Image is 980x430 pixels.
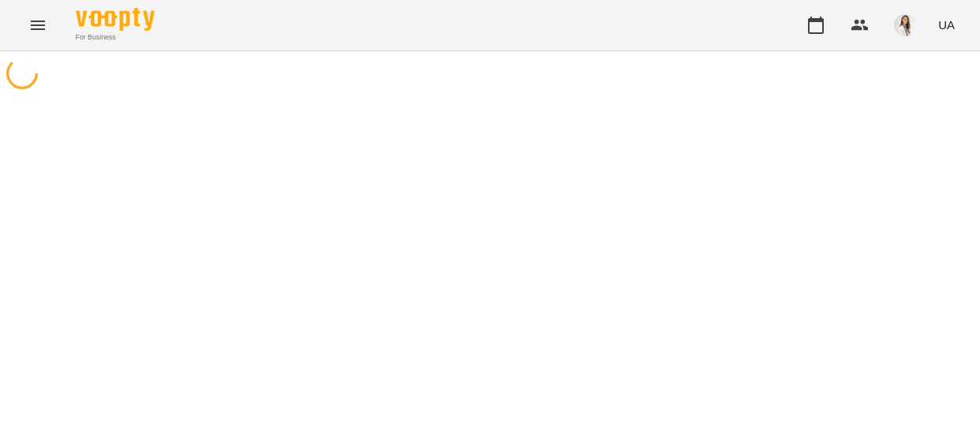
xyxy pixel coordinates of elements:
[938,17,955,33] span: UA
[76,32,155,43] span: For Business
[894,14,916,36] img: abcb920824ed1c0b1cb573ad24907a7f.png
[19,6,57,44] button: Menu
[76,8,155,31] img: Voopty Logo
[932,10,961,39] button: UA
